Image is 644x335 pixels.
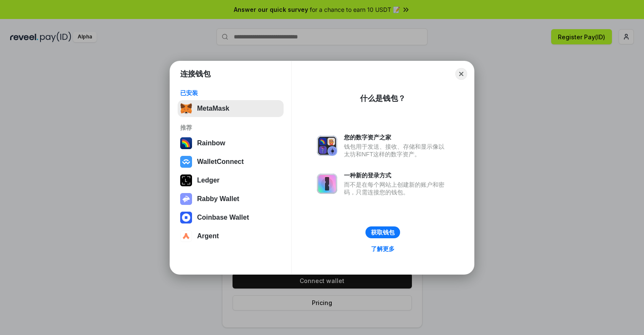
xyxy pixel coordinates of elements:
img: svg+xml,%3Csvg%20xmlns%3D%22http%3A%2F%2Fwww.w3.org%2F2000%2Fsvg%22%20fill%3D%22none%22%20viewBox... [317,174,337,194]
button: Argent [178,228,284,245]
img: svg+xml,%3Csvg%20xmlns%3D%22http%3A%2F%2Fwww.w3.org%2F2000%2Fsvg%22%20fill%3D%22none%22%20viewBox... [180,193,192,205]
div: WalletConnect [197,158,244,166]
a: 了解更多 [366,243,400,254]
div: 钱包用于发送、接收、存储和显示像以太坊和NFT这样的数字资产。 [344,143,449,158]
button: Ledger [178,172,284,189]
div: 什么是钱包？ [360,93,406,103]
div: 而不是在每个网站上创建新的账户和密码，只需连接您的钱包。 [344,181,449,196]
button: Rabby Wallet [178,191,284,207]
img: svg+xml,%3Csvg%20width%3D%2228%22%20height%3D%2228%22%20viewBox%3D%220%200%2028%2028%22%20fill%3D... [180,156,192,168]
div: 一种新的登录方式 [344,172,449,179]
button: Rainbow [178,135,284,152]
div: Ledger [197,177,219,184]
div: Coinbase Wallet [197,214,249,221]
img: svg+xml,%3Csvg%20width%3D%22120%22%20height%3D%22120%22%20viewBox%3D%220%200%20120%20120%22%20fil... [180,137,192,149]
button: Coinbase Wallet [178,209,284,226]
button: 获取钱包 [365,226,400,238]
div: 推荐 [180,124,281,131]
div: 获取钱包 [371,229,395,236]
img: svg+xml,%3Csvg%20xmlns%3D%22http%3A%2F%2Fwww.w3.org%2F2000%2Fsvg%22%20width%3D%2228%22%20height%3... [180,174,192,186]
img: svg+xml,%3Csvg%20width%3D%2228%22%20height%3D%2228%22%20viewBox%3D%220%200%2028%2028%22%20fill%3D... [180,230,192,242]
div: MetaMask [197,105,229,112]
div: 了解更多 [371,245,395,253]
div: 已安装 [180,89,281,97]
button: Close [455,68,467,80]
div: Argent [197,232,219,240]
div: Rainbow [197,139,225,147]
img: svg+xml,%3Csvg%20fill%3D%22none%22%20height%3D%2233%22%20viewBox%3D%220%200%2035%2033%22%20width%... [180,103,192,114]
div: 您的数字资产之家 [344,133,449,141]
button: WalletConnect [178,153,284,170]
div: Rabby Wallet [197,195,239,203]
img: svg+xml,%3Csvg%20xmlns%3D%22http%3A%2F%2Fwww.w3.org%2F2000%2Fsvg%22%20fill%3D%22none%22%20viewBox... [317,136,337,156]
button: MetaMask [178,100,284,117]
img: svg+xml,%3Csvg%20width%3D%2228%22%20height%3D%2228%22%20viewBox%3D%220%200%2028%2028%22%20fill%3D... [180,212,192,223]
h1: 连接钱包 [180,69,211,79]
